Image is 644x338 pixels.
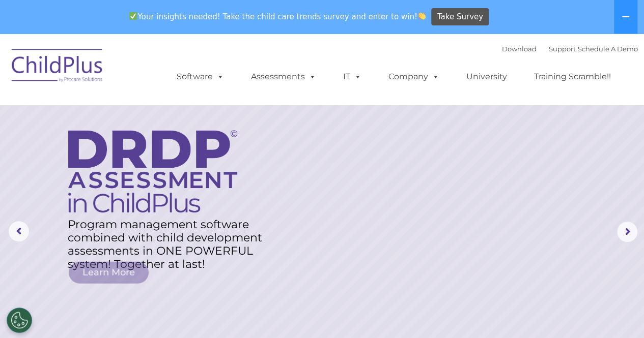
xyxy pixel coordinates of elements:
[142,109,185,116] span: Phone number
[129,12,137,20] img: ✅
[7,42,108,93] img: ChildPlus by Procare Solutions
[456,67,517,87] a: University
[549,45,576,53] a: Support
[166,67,234,87] a: Software
[142,67,173,75] span: Last name
[69,262,149,284] a: Learn More
[502,45,537,53] a: Download
[437,8,483,26] span: Take Survey
[578,45,638,53] a: Schedule A Demo
[378,67,450,87] a: Company
[68,130,237,212] img: DRDP Assessment in ChildPlus
[125,7,430,26] span: Your insights needed! Take the child care trends survey and enter to win!
[68,218,274,271] rs-layer: Program management software combined with child development assessments in ONE POWERFUL system! T...
[524,67,621,87] a: Training Scramble!!
[241,67,326,87] a: Assessments
[431,8,489,26] a: Take Survey
[333,67,372,87] a: IT
[7,308,32,333] button: Cookies Settings
[502,45,638,53] font: |
[418,12,426,20] img: 👏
